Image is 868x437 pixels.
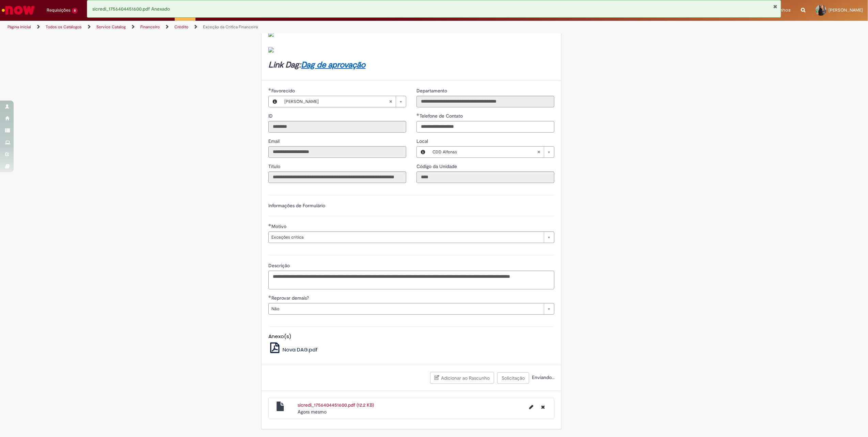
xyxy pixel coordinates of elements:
[534,147,544,157] abbr: Limpar campo Local
[271,303,540,314] span: Não
[284,96,389,107] span: [PERSON_NAME]
[268,334,554,340] h5: Anexo(s)
[140,24,160,30] a: Financeiro
[46,24,82,30] a: Todos os Catálogos
[298,409,327,415] time: 28/08/2025 17:34:13
[828,7,863,13] span: [PERSON_NAME]
[268,346,318,353] a: Nova DAG.pdf
[268,171,406,183] input: Título
[72,8,78,14] span: 8
[271,88,296,94] span: Necessários - Favorecido
[271,295,310,301] span: Reprovar demais?
[416,138,429,144] span: Local
[92,6,170,12] span: sicredi_1756404451600.pdf Anexado
[429,147,554,157] a: CDD AlfenasLimpar campo Local
[268,88,271,91] span: Obrigatório Preenchido
[268,163,282,169] span: Somente leitura - Título
[416,87,448,94] label: Somente leitura - Departamento
[5,21,573,33] ul: Trilhas de página
[268,138,281,145] label: Somente leitura - Email
[283,346,318,353] span: Nova DAG.pdf
[268,138,281,144] span: Somente leitura - Email
[47,7,70,14] span: Requisições
[269,96,281,107] button: Favorecido, Visualizar este registro Cyane Oliveira Elias Silvestre
[268,31,274,37] img: sys_attachment.do
[174,24,188,30] a: Crédito
[281,96,406,107] a: [PERSON_NAME]Limpar campo Favorecido
[268,271,554,289] textarea: Descrição
[417,147,429,157] button: Local, Visualizar este registro CDD Alfenas
[432,147,537,157] span: CDD Alfenas
[416,113,420,116] span: Obrigatório Preenchido
[531,374,554,380] span: Enviando...
[1,3,36,17] img: ServiceNow
[268,262,291,269] span: Descrição
[96,24,126,30] a: Service Catalog
[268,163,282,170] label: Somente leitura - Título
[271,223,288,229] span: Motivo
[537,402,549,412] button: Excluir sicredi_1756404451600.pdf
[525,402,537,412] button: Editar nome de arquivo sicredi_1756404451600.pdf
[268,121,406,133] input: ID
[416,96,554,107] input: Departamento
[268,47,274,52] img: sys_attachment.do
[416,163,458,170] label: Somente leitura - Código da Unidade
[271,232,540,243] span: Exceções crítica
[773,4,777,9] button: Fechar Notificação
[298,402,374,408] a: sicredi_1756404451600.pdf (12.2 KB)
[268,146,406,158] input: Email
[301,60,365,70] a: Dag de aprovação
[203,24,258,30] a: Exceção da Crítica Financeira
[420,113,464,119] span: Telefone de Contato
[268,202,325,209] label: Informações de Formulário
[416,163,458,169] span: Somente leitura - Código da Unidade
[385,96,396,107] abbr: Limpar campo Favorecido
[268,60,365,70] strong: Link Dag:
[416,121,554,133] input: Telefone de Contato
[298,409,327,415] span: Agora mesmo
[268,295,271,298] span: Obrigatório Preenchido
[268,224,271,226] span: Obrigatório Preenchido
[7,24,31,30] a: Página inicial
[268,112,274,119] label: Somente leitura - ID
[416,171,554,183] input: Código da Unidade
